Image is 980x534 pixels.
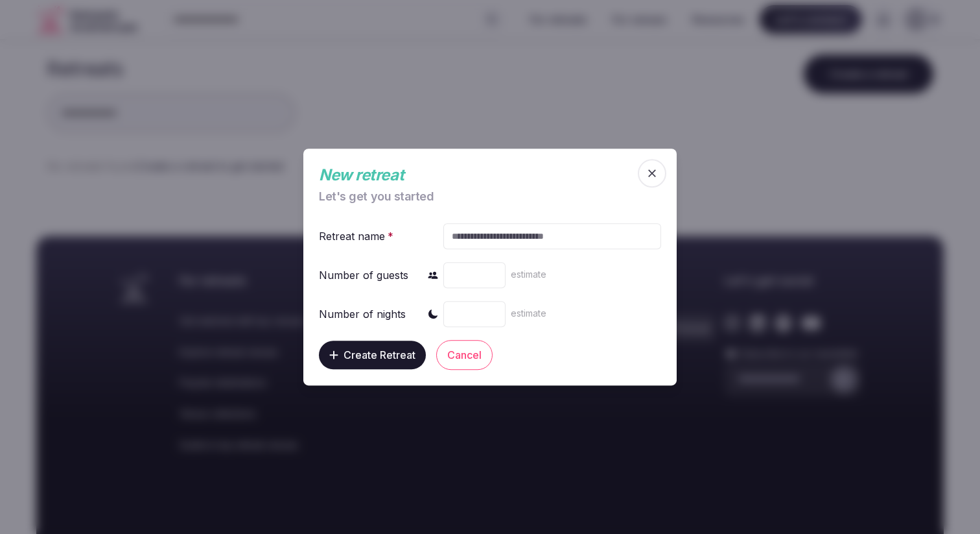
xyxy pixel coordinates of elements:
button: Create Retreat [319,341,426,369]
span: estimate [511,308,546,319]
div: Let's get you started [319,191,635,202]
div: New retreat [319,164,635,186]
div: Number of nights [319,306,406,322]
div: Retreat name [319,228,396,244]
span: Create Retreat [344,348,415,361]
div: Number of guests [319,267,408,283]
button: Cancel [436,340,493,370]
span: estimate [511,269,546,280]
